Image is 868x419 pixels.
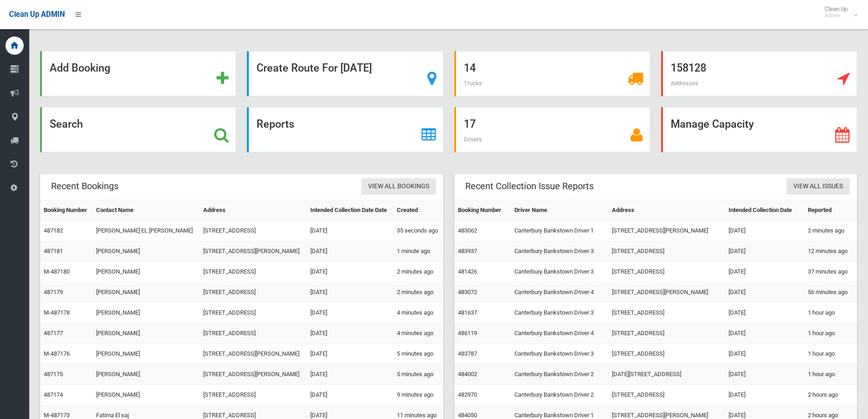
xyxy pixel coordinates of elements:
[92,385,200,405] td: [PERSON_NAME]
[804,221,857,241] td: 2 minutes ago
[511,241,608,262] td: Canterbury Bankstown Driver 3
[458,289,477,295] a: 483072
[307,364,393,385] td: [DATE]
[200,364,307,385] td: [STREET_ADDRESS][PERSON_NAME]
[511,282,608,303] td: Canterbury Bankstown Driver 4
[307,344,393,364] td: [DATE]
[92,262,200,282] td: [PERSON_NAME]
[393,262,443,282] td: 2 minutes ago
[608,282,724,303] td: [STREET_ADDRESS][PERSON_NAME]
[307,323,393,344] td: [DATE]
[608,344,724,364] td: [STREET_ADDRESS]
[9,10,65,19] span: Clean Up ADMIN
[725,385,804,405] td: [DATE]
[458,268,477,275] a: 481426
[200,303,307,323] td: [STREET_ADDRESS]
[200,323,307,344] td: [STREET_ADDRESS]
[200,282,307,303] td: [STREET_ADDRESS]
[511,262,608,282] td: Canterbury Bankstown Driver 3
[608,323,724,344] td: [STREET_ADDRESS]
[511,303,608,323] td: Canterbury Bankstown Driver 3
[92,364,200,385] td: [PERSON_NAME]
[307,303,393,323] td: [DATE]
[307,282,393,303] td: [DATE]
[786,178,850,195] a: View All Issues
[511,200,608,221] th: Driver Name
[361,178,436,195] a: View All Bookings
[458,391,477,398] a: 482970
[725,303,804,323] td: [DATE]
[40,107,236,152] a: Search
[725,364,804,385] td: [DATE]
[725,200,804,221] th: Intended Collection Date
[50,62,110,74] strong: Add Booking
[454,51,650,96] a: 14 Trucks
[608,364,724,385] td: [DATE][STREET_ADDRESS]
[393,200,443,221] th: Created
[725,221,804,241] td: [DATE]
[92,323,200,344] td: [PERSON_NAME]
[458,248,477,254] a: 483937
[200,200,307,221] th: Address
[458,371,477,378] a: 484002
[393,282,443,303] td: 2 minutes ago
[608,385,724,405] td: [STREET_ADDRESS]
[393,221,443,241] td: 35 seconds ago
[247,107,443,152] a: Reports
[464,62,476,74] strong: 14
[307,221,393,241] td: [DATE]
[92,241,200,262] td: [PERSON_NAME]
[92,282,200,303] td: [PERSON_NAME]
[393,323,443,344] td: 4 minutes ago
[804,344,857,364] td: 1 hour ago
[247,51,443,96] a: Create Route For [DATE]
[608,200,724,221] th: Address
[608,262,724,282] td: [STREET_ADDRESS]
[200,344,307,364] td: [STREET_ADDRESS][PERSON_NAME]
[458,350,477,357] a: 483787
[464,80,482,87] span: Trucks
[804,323,857,344] td: 1 hour ago
[92,303,200,323] td: [PERSON_NAME]
[40,51,236,96] a: Add Booking
[44,371,63,378] a: 487175
[804,200,857,221] th: Reported
[44,227,63,234] a: 487182
[44,289,63,295] a: 487179
[92,200,200,221] th: Contact Name
[44,391,63,398] a: 487174
[393,344,443,364] td: 5 minutes ago
[454,107,650,152] a: 17 Drivers
[44,330,63,336] a: 487177
[671,80,699,87] span: Addresses
[511,221,608,241] td: Canterbury Bankstown Driver 1
[825,12,847,19] small: Admin
[44,268,70,275] a: M-487180
[257,118,294,130] strong: Reports
[393,364,443,385] td: 5 minutes ago
[608,241,724,262] td: [STREET_ADDRESS]
[200,241,307,262] td: [STREET_ADDRESS][PERSON_NAME]
[608,303,724,323] td: [STREET_ADDRESS]
[44,248,63,254] a: 487181
[200,385,307,405] td: [STREET_ADDRESS]
[725,344,804,364] td: [DATE]
[454,200,511,221] th: Booking Number
[464,118,476,130] strong: 17
[40,177,129,195] header: Recent Bookings
[458,330,477,336] a: 486119
[44,412,70,419] a: M-487173
[454,177,605,195] header: Recent Collection Issue Reports
[92,344,200,364] td: [PERSON_NAME]
[44,309,70,316] a: M-487178
[307,200,393,221] th: Intended Collection Date Date
[725,241,804,262] td: [DATE]
[50,118,83,130] strong: Search
[804,262,857,282] td: 37 minutes ago
[257,62,372,74] strong: Create Route For [DATE]
[661,107,857,152] a: Manage Capacity
[200,262,307,282] td: [STREET_ADDRESS]
[307,241,393,262] td: [DATE]
[671,62,706,74] strong: 158128
[804,282,857,303] td: 56 minutes ago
